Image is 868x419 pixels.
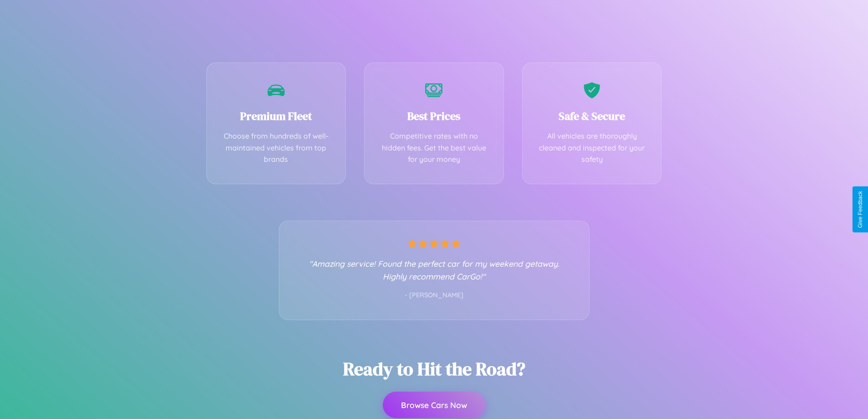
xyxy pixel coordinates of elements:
p: - [PERSON_NAME] [298,290,571,301]
h3: Premium Fleet [221,109,332,124]
button: Browse Cars Now [383,392,485,418]
h2: Ready to Hit the Road? [343,357,525,381]
h3: Safe & Secure [536,109,648,124]
h3: Best Prices [378,109,490,124]
p: Competitive rates with no hidden fees. Get the best value for your money [378,130,490,166]
p: All vehicles are thoroughly cleaned and inspected for your safety [536,130,648,166]
p: Choose from hundreds of well-maintained vehicles from top brands [221,130,332,166]
div: Give Feedback [857,191,863,228]
p: "Amazing service! Found the perfect car for my weekend getaway. Highly recommend CarGo!" [298,257,571,283]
